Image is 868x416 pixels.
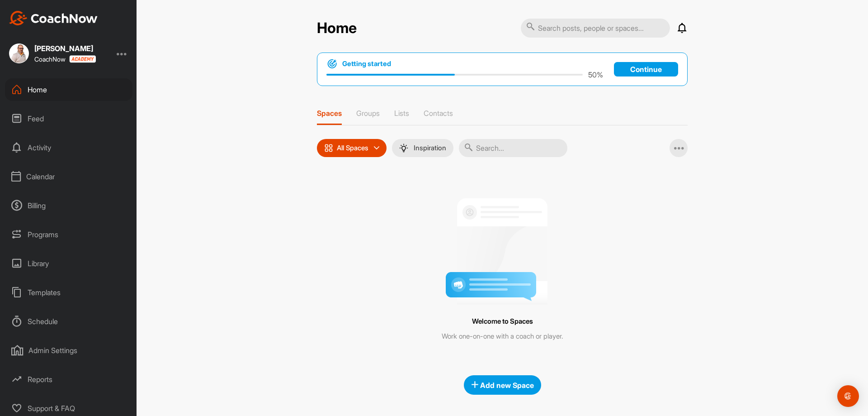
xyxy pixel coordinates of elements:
a: Continue [614,62,678,77]
div: Feed [5,107,132,130]
div: Activity [5,136,132,159]
h2: Home [317,19,357,37]
div: Schedule [5,310,132,333]
div: Home [5,78,132,101]
div: Billing [5,194,132,217]
img: CoachNow [9,11,98,25]
img: CoachNow acadmey [69,55,96,63]
img: square_b51e5ba5d7a515d917fd852ccbc6f63e.jpg [9,43,29,63]
input: Search posts, people or spaces... [521,19,670,38]
button: Add new Space [464,375,541,395]
div: Welcome to Spaces [337,316,667,328]
img: menuIcon [399,143,408,153]
div: Programs [5,223,132,246]
div: Work one-on-one with a coach or player. [337,331,667,342]
img: bullseye [326,58,338,69]
div: Library [5,252,132,275]
div: Open Intercom Messenger [837,385,859,407]
div: Admin Settings [5,339,132,362]
img: icon [324,143,333,153]
h1: Getting started [342,59,391,69]
div: [PERSON_NAME] [34,45,96,52]
div: Calendar [5,165,132,188]
p: Groups [356,109,380,118]
p: All Spaces [337,144,368,152]
p: Lists [394,109,409,118]
input: Search... [459,139,567,157]
div: CoachNow [34,55,96,63]
p: 50 % [588,69,603,80]
img: null-training-space.4365a10810bc57ae709573ae74af4951.png [446,191,559,305]
div: Reports [5,368,132,391]
div: Templates [5,281,132,304]
p: Contacts [424,109,453,118]
span: Add new Space [471,381,534,390]
p: Spaces [317,109,342,118]
p: Inspiration [414,144,446,152]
